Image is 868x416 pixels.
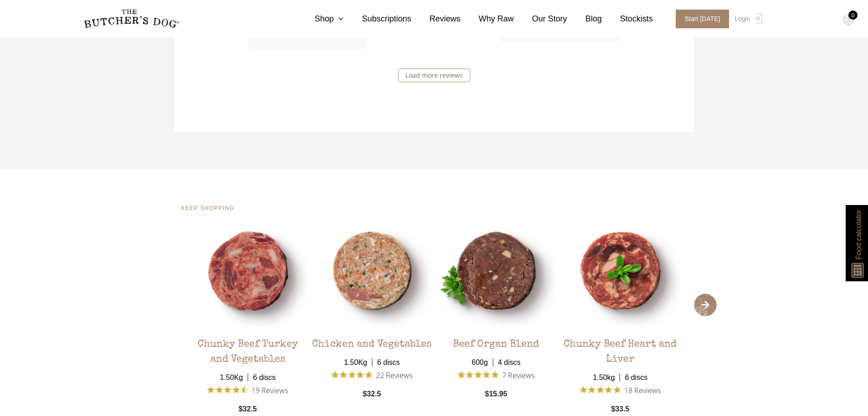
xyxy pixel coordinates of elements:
a: Shop [296,13,344,25]
span: 22 Reviews [376,368,412,382]
button: Rated 5 out of 5 stars from 7 reviews. Jump to reviews. [458,368,534,382]
button: Rated 4.9 out of 5 stars from 22 reviews. Jump to reviews. [332,368,412,382]
span: 1.50Kg [339,353,372,368]
h4: KEEP SHOPPING [181,205,687,211]
img: TBD_Cart-Empty.png [843,14,854,26]
span: Previous [152,294,175,316]
span: Next [694,294,717,316]
span: 4 discs [493,353,525,368]
a: Why Raw [461,13,514,25]
span: 6 discs [247,368,280,383]
div: 0 [848,11,858,20]
span: $15.95 [485,389,507,400]
span: $32.5 [239,404,257,415]
a: Our Story [514,13,567,25]
img: TBD_Chunky-Beef-and-Turkey-1.png [188,211,308,331]
span: 18 Reviews [624,383,661,397]
span: 600g [467,353,493,368]
button: Rated 4.9 out of 5 stars from 18 reviews. Jump to reviews. [580,383,661,397]
span: Food calculator [853,210,864,259]
a: Subscriptions [344,13,411,25]
a: Stockists [602,13,653,25]
img: TBD_Organ-Meat-1.png [437,211,556,331]
span: $33.5 [611,404,629,415]
span: 1.50kg [588,368,619,383]
img: TBD_Chicken-and-Veg-1.png [312,211,432,331]
span: 19 Reviews [252,383,288,397]
span: Start [DATE] [676,10,729,28]
a: Reviews [411,13,461,25]
a: Load more reviews [398,68,470,82]
a: Start [DATE] [667,10,733,28]
img: TBD_Chunky-Beef-Heart-Liver-1.png [560,211,680,331]
a: Login [732,10,762,28]
span: 7 Reviews [502,368,534,382]
div: Chicken and Vegetables [312,331,431,353]
a: Blog [567,13,602,25]
span: 1.50Kg [215,368,247,383]
div: Chunky Beef Turkey and Vegetables [188,331,308,368]
nav: Reviews pagination [248,68,620,82]
span: $32.5 [363,389,381,400]
span: 6 discs [372,353,405,368]
div: Chunky Beef Heart and Liver [560,331,680,368]
div: Beef Organ Blend [453,331,539,353]
button: Rated 4.7 out of 5 stars from 19 reviews. Jump to reviews. [207,383,288,397]
span: 6 discs [619,368,652,383]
